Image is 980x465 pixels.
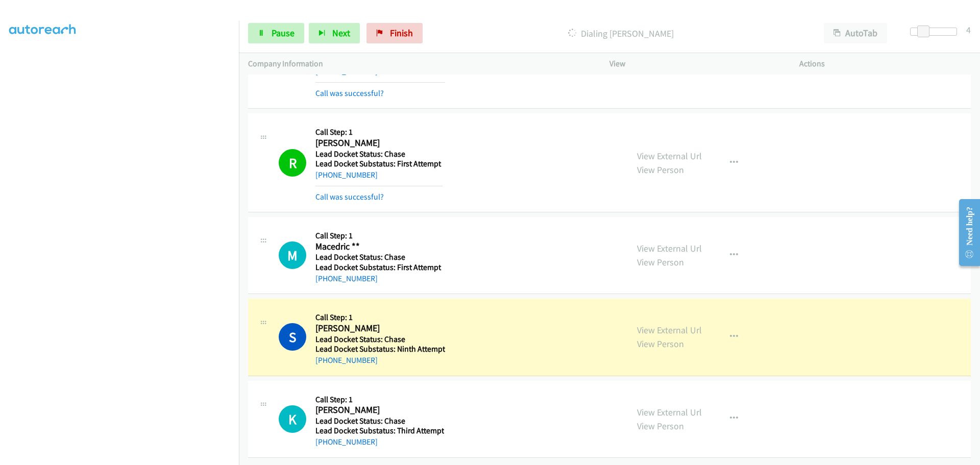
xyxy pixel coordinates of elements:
h5: Lead Docket Substatus: First Attempt [315,159,443,169]
span: Next [332,27,350,39]
p: Company Information [248,58,591,70]
a: Call was successful? [315,88,384,98]
a: [PHONE_NUMBER] [315,170,378,180]
iframe: Resource Center [950,192,980,273]
h5: Lead Docket Status: Chase [315,334,445,345]
a: [PHONE_NUMBER] [315,274,378,283]
span: Pause [272,27,295,39]
h5: Call Step: 1 [315,127,443,137]
h2: Macedric ** [315,241,443,253]
a: View Person [637,164,684,176]
span: Finish [390,27,413,39]
a: [PHONE_NUMBER] [315,437,378,447]
h5: Lead Docket Substatus: Ninth Attempt [315,344,445,354]
div: The call is yet to be attempted [279,241,306,269]
a: View External Url [637,406,702,418]
div: 4 [966,23,971,37]
h1: R [279,149,306,177]
a: Pause [248,23,304,43]
a: Call was successful? [315,192,384,202]
a: View External Url [637,150,702,162]
p: View [609,58,781,70]
h5: Lead Docket Status: Chase [315,149,443,159]
a: View Person [637,338,684,350]
h5: Lead Docket Status: Chase [315,416,444,426]
a: View External Url [637,242,702,254]
p: Actions [799,58,971,70]
p: Dialing [PERSON_NAME] [436,27,805,40]
h1: M [279,241,306,269]
h5: Call Step: 1 [315,312,445,323]
h2: [PERSON_NAME] [315,404,443,416]
h1: S [279,323,306,351]
a: [PHONE_NUMBER] [315,355,378,365]
h5: Call Step: 1 [315,231,443,241]
h2: [PERSON_NAME] [315,137,443,149]
h1: K [279,405,306,433]
a: View External Url [637,324,702,336]
h5: Call Step: 1 [315,395,444,405]
button: Next [309,23,360,43]
h5: Lead Docket Status: Chase [315,252,443,262]
h5: Lead Docket Substatus: Third Attempt [315,426,444,436]
button: AutoTab [824,23,887,43]
a: Finish [366,23,423,43]
div: The call is yet to be attempted [279,405,306,433]
h2: [PERSON_NAME] [315,323,443,334]
a: View Person [637,256,684,268]
a: View Person [637,420,684,432]
h5: Lead Docket Substatus: First Attempt [315,262,443,273]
